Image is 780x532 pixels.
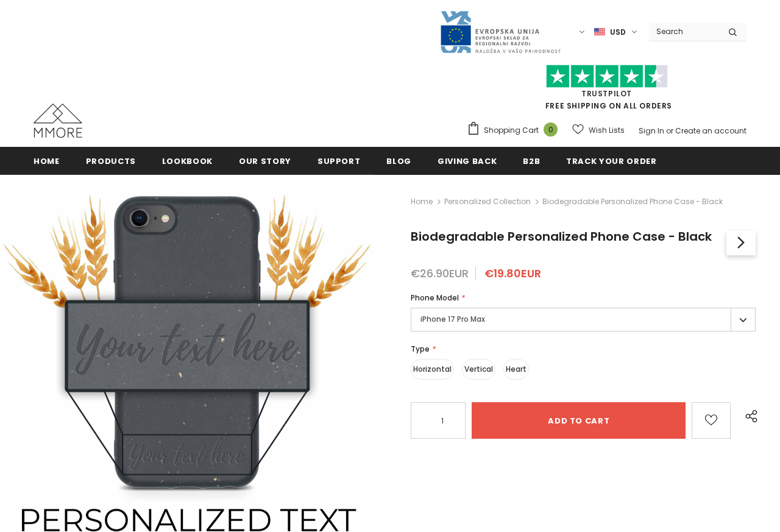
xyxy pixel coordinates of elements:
span: B2B [523,155,540,167]
a: Track your order [566,147,656,174]
span: Phone Model [411,293,459,303]
span: Blog [386,155,411,167]
label: Horizontal [411,359,454,380]
a: Create an account [675,126,746,136]
a: Sign In [639,126,664,136]
a: Home [411,194,433,209]
a: Our Story [239,147,291,174]
span: Type [411,344,430,354]
img: Javni Razpis [439,10,561,54]
a: Trustpilot [581,88,632,99]
span: 0 [544,122,558,137]
a: support [317,147,361,174]
a: Shopping Cart 0 [467,121,564,140]
span: Wish Lists [589,124,625,137]
span: Giving back [438,155,497,167]
span: Biodegradable Personalized Phone Case - Black [411,228,712,245]
a: Home [34,147,60,174]
span: €19.80EUR [484,266,541,281]
span: USD [610,26,626,38]
img: MMORE Cases [34,104,82,138]
span: Biodegradable Personalized Phone Case - Black [542,194,723,209]
span: Products [86,155,136,167]
span: €26.90EUR [411,266,469,281]
span: Our Story [239,155,291,167]
label: iPhone 17 Pro Max [411,308,756,332]
span: or [666,126,673,136]
input: Search Site [649,23,719,40]
a: Blog [386,147,411,174]
a: Javni Razpis [439,26,561,37]
a: B2B [523,147,540,174]
label: Heart [503,359,529,380]
a: Personalized Collection [444,196,531,207]
input: Add to cart [472,402,686,439]
a: Wish Lists [572,119,625,141]
span: Track your order [566,155,656,167]
span: Lookbook [162,155,213,167]
span: FREE SHIPPING ON ALL ORDERS [467,70,746,111]
label: Vertical [462,359,495,380]
span: Shopping Cart [484,124,539,137]
span: support [317,155,361,167]
a: Giving back [438,147,497,174]
span: Home [34,155,60,167]
a: Lookbook [162,147,213,174]
a: Products [86,147,136,174]
img: USD [594,27,605,37]
img: Trust Pilot Stars [546,65,668,88]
